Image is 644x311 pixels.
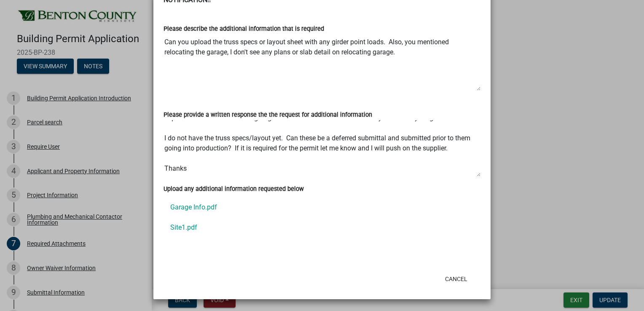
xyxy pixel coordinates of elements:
a: Garage Info.pdf [164,197,480,217]
a: Site1.pdf [164,217,480,238]
button: Cancel [438,271,474,287]
label: Please describe the additional information that is required [164,26,324,32]
textarea: I uploaded information on the garage. Please review and let me know if you need anything addition... [164,120,480,177]
label: Upload any additional information requested below [164,186,304,192]
textarea: Can you upload the truss specs or layout sheet with any girder point loads. Also, you mentioned r... [164,34,480,91]
label: Please provide a written response the the request for additional information [164,112,372,118]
